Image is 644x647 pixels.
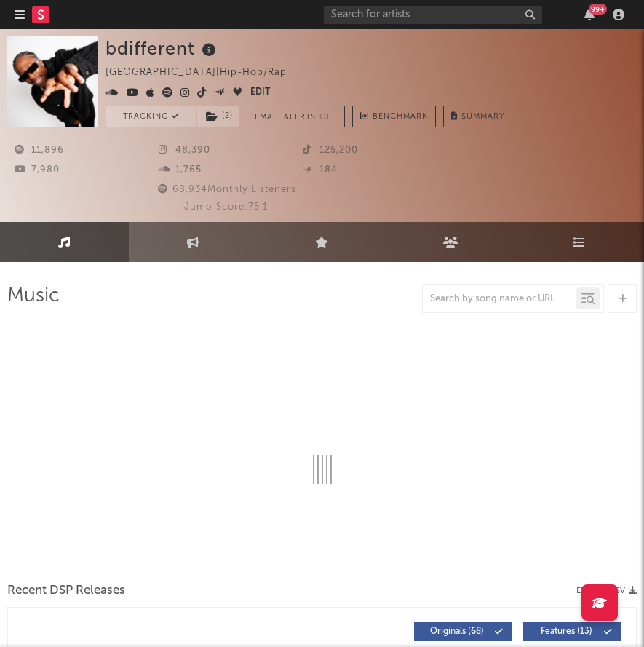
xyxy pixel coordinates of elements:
[443,106,512,127] button: Summary
[7,582,125,600] span: Recent DSP Releases
[319,114,337,122] em: Off
[373,108,428,126] span: Benchmark
[533,627,600,636] span: Features ( 13 )
[159,165,202,175] span: 1,765
[106,64,303,82] div: [GEOGRAPHIC_DATA] | Hip-Hop/Rap
[576,587,637,595] button: Export CSV
[414,622,512,641] button: Originals(68)
[250,84,270,102] button: Edit
[584,9,595,20] button: 99+
[303,165,338,175] span: 184
[589,4,607,15] div: 99 +
[303,146,358,155] span: 125,200
[523,622,621,641] button: Features(13)
[106,106,196,127] button: Tracking
[159,146,210,155] span: 48,390
[247,106,345,127] button: Email AlertsOff
[424,627,490,636] span: Originals ( 68 )
[156,185,296,194] span: 68,934 Monthly Listeners
[324,6,542,24] input: Search for artists
[197,106,239,127] button: (2)
[106,36,220,60] div: bdifferent
[15,165,60,175] span: 7,980
[15,146,64,155] span: 11,896
[196,106,240,127] span: ( 2 )
[461,113,504,121] span: Summary
[423,293,576,305] input: Search by song name or URL
[184,202,268,212] span: Jump Score: 75.1
[352,106,436,127] a: Benchmark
